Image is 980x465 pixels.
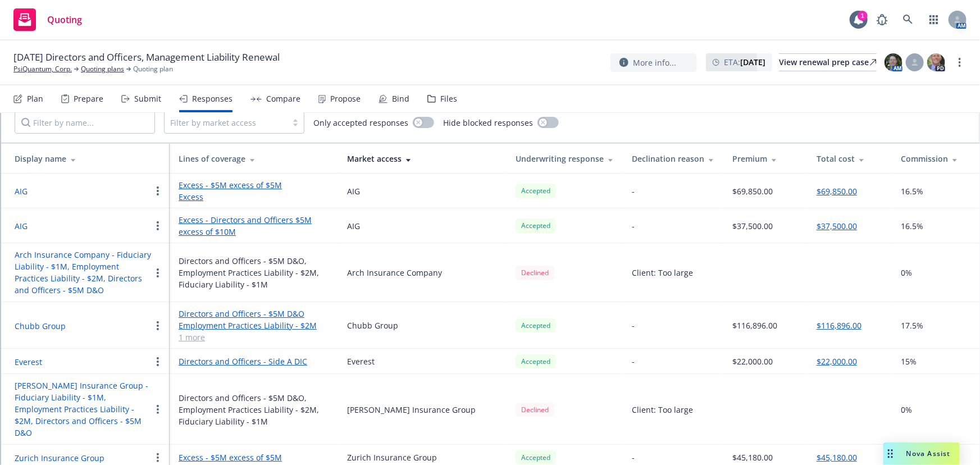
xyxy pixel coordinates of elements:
[330,94,361,103] div: Propose
[732,185,773,197] div: $69,850.00
[632,185,635,197] div: -
[15,111,155,134] input: Filter by name...
[732,220,773,232] div: $37,500.00
[632,153,714,165] div: Declination reason
[179,214,329,238] a: Excess - Directors and Officers $5M excess of $10M
[516,218,556,233] div: Accepted
[15,320,66,332] button: Chubb Group
[15,356,42,368] button: Everest
[927,53,945,71] img: photo
[134,94,161,103] div: Submit
[885,53,902,71] img: photo
[15,380,151,439] button: [PERSON_NAME] Insurance Group - Fiduciary Liability - $1M, Employment Practices Liability - $2M, ...
[347,355,375,367] div: Everest
[27,94,43,103] div: Plan
[347,267,442,279] div: Arch Insurance Company
[15,249,151,296] button: Arch Insurance Company - Fiduciary Liability - $1M, Employment Practices Liability - $2M, Directo...
[313,117,408,129] span: Only accepted responses
[632,220,635,232] div: -
[901,267,912,279] span: 0%
[817,185,857,197] button: $69,850.00
[632,404,693,416] div: Client: Too large
[179,308,329,320] a: Directors and Officers - $5M D&O
[632,267,693,279] div: Client: Too large
[347,153,498,165] div: Market access
[179,392,329,427] div: Directors and Officers - $5M D&O, Employment Practices Liability - $2M, Fiduciary Liability - $1M
[516,266,554,280] div: Declined
[633,57,676,69] span: More info...
[179,191,329,203] a: Excess
[347,320,398,331] div: Chubb Group
[266,94,300,103] div: Compare
[901,185,923,197] span: 16.5%
[392,94,409,103] div: Bind
[15,185,28,197] button: AIG
[516,402,554,417] span: Declined
[15,153,161,165] div: Display name
[443,117,533,129] span: Hide blocked responses
[347,452,437,463] div: Zurich Insurance Group
[74,94,103,103] div: Prepare
[347,220,360,232] div: AIG
[817,320,862,331] button: $116,896.00
[179,331,329,343] a: 1 more
[179,153,329,165] div: Lines of coverage
[632,452,635,463] div: -
[883,443,960,465] button: Nova Assist
[779,53,877,71] a: View renewal prep case
[817,220,857,232] button: $37,500.00
[179,179,329,191] a: Excess - $5M excess of $5M
[732,153,799,165] div: Premium
[516,450,556,464] div: Accepted
[817,452,857,463] button: $45,180.00
[901,404,912,416] span: 0%
[440,94,457,103] div: Files
[179,452,329,463] a: Excess - $5M excess of $5M
[871,8,894,31] a: Report a Bug
[610,53,697,72] button: More info...
[9,4,86,35] a: Quoting
[516,318,556,332] div: Accepted
[632,320,635,331] div: -
[901,220,923,232] span: 16.5%
[516,153,614,165] div: Underwriting response
[732,452,773,463] div: $45,180.00
[516,354,556,368] div: Accepted
[897,8,919,31] a: Search
[906,449,951,458] span: Nova Assist
[15,452,104,464] button: Zurich Insurance Group
[15,220,28,232] button: AIG
[732,320,777,331] div: $116,896.00
[133,64,173,74] span: Quoting plan
[724,56,765,68] span: ETA :
[81,64,124,74] a: Quoting plans
[13,51,280,64] span: [DATE] Directors and Officers, Management Liability Renewal
[47,15,82,24] span: Quoting
[13,64,72,74] a: PsiQuantum, Corp.
[901,153,967,165] div: Commission
[858,11,868,21] div: 1
[192,94,233,103] div: Responses
[179,355,329,367] a: Directors and Officers - Side A DIC
[883,443,897,465] div: Drag to move
[516,403,554,417] div: Declined
[632,355,635,367] div: -
[817,355,857,367] button: $22,000.00
[923,8,945,31] a: Switch app
[901,320,923,331] span: 17.5%
[901,355,917,367] span: 15%
[179,255,329,290] div: Directors and Officers - $5M D&O, Employment Practices Liability - $2M, Fiduciary Liability - $1M
[516,184,556,198] div: Accepted
[817,153,883,165] div: Total cost
[740,57,765,67] strong: [DATE]
[732,355,773,367] div: $22,000.00
[179,320,329,331] a: Employment Practices Liability - $2M
[779,54,877,71] div: View renewal prep case
[953,56,967,69] a: more
[347,185,360,197] div: AIG
[347,404,476,416] div: [PERSON_NAME] Insurance Group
